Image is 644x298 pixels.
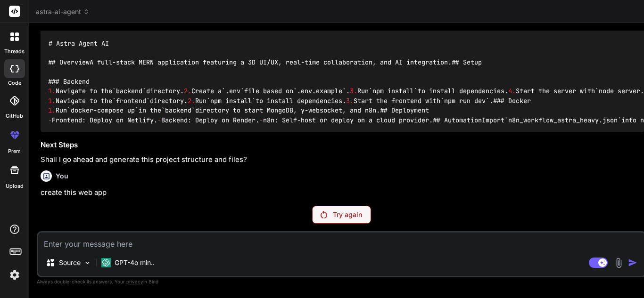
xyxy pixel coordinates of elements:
[259,116,263,124] span: -
[157,116,161,124] span: -
[59,258,81,267] p: Source
[48,106,56,115] span: 1.
[206,97,256,105] span: `npm install`
[48,87,56,96] span: 1.
[6,182,24,190] label: Upload
[36,7,90,16] span: astra-ai-agent
[115,258,155,267] p: GPT-4o min..
[8,147,21,155] label: prem
[184,87,191,96] span: 2.
[6,112,23,120] label: GitHub
[493,97,531,105] span: ### Docker
[369,87,418,96] span: `npm install`
[126,279,143,284] span: privacy
[4,48,25,56] label: threads
[48,97,56,105] span: 1.
[48,77,90,86] span: ### Backend
[83,259,91,267] img: Pick Models
[101,258,111,267] img: GPT-4o mini
[112,87,146,96] span: `backend`
[56,171,68,181] h6: You
[222,87,244,96] span: `.env`
[49,39,109,48] span: # Astra Agent AI
[440,97,489,105] span: `npm run dev`
[333,210,362,219] p: Try again
[508,87,516,96] span: 4.
[504,116,621,124] span: `n8n_workflow_astra_heavy.json`
[188,97,195,105] span: 2.
[48,116,52,124] span: -
[7,267,23,283] img: settings
[112,97,150,105] span: `frontend`
[293,87,346,96] span: `.env.example`
[8,79,21,87] label: code
[346,97,354,105] span: 3.
[380,106,429,115] span: ## Deployment
[321,211,327,218] img: Retry
[452,58,482,67] span: ## Setup
[350,87,357,96] span: 3.
[67,106,139,115] span: `docker-compose up`
[161,106,195,115] span: `backend`
[628,258,637,267] img: icon
[433,116,482,124] span: ## Automation
[48,58,90,67] span: ## Overview
[613,258,624,268] img: attachment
